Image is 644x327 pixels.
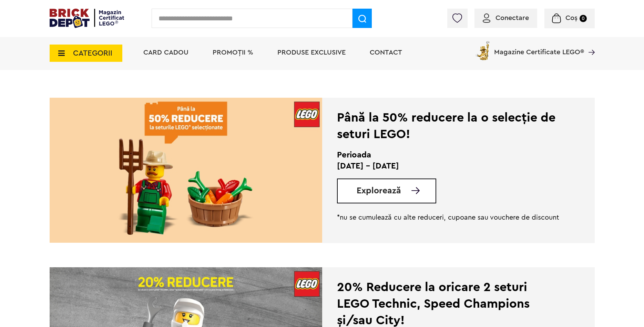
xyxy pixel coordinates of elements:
p: [DATE] - [DATE] [337,161,561,172]
a: Produse exclusive [277,49,346,56]
span: Explorează [357,186,401,195]
a: PROMOȚII % [213,49,253,56]
span: CATEGORII [73,49,112,57]
h2: Perioada [337,150,561,161]
a: Card Cadou [143,49,188,56]
span: Magazine Certificate LEGO® [494,40,584,56]
div: Până la 50% reducere la o selecție de seturi LEGO! [337,109,561,143]
a: Explorează [357,186,436,195]
a: Magazine Certificate LEGO® [584,40,595,47]
a: Conectare [483,15,529,21]
span: Coș [565,15,577,21]
span: Conectare [495,15,529,21]
small: 0 [580,15,587,22]
a: Contact [370,49,402,56]
p: *nu se cumulează cu alte reduceri, cupoane sau vouchere de discount [337,213,561,222]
